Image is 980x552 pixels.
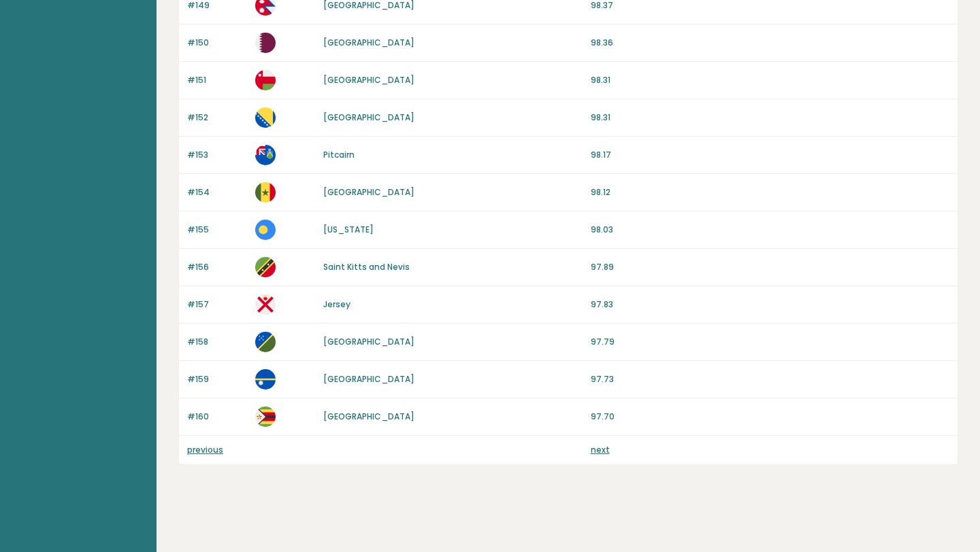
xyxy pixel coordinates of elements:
[323,373,414,385] a: [GEOGRAPHIC_DATA]
[591,411,949,423] p: 97.70
[255,257,276,277] img: kn.svg
[591,336,949,348] p: 97.79
[187,261,247,273] p: #156
[255,70,276,90] img: om.svg
[323,37,414,48] a: [GEOGRAPHIC_DATA]
[255,220,276,240] img: pw.svg
[323,224,374,235] a: [US_STATE]
[187,411,247,423] p: #160
[255,107,276,128] img: ba.svg
[323,111,414,123] a: [GEOGRAPHIC_DATA]
[591,37,949,49] p: 98.36
[591,224,949,236] p: 98.03
[187,74,247,86] p: #151
[187,298,247,311] p: #157
[323,411,414,422] a: [GEOGRAPHIC_DATA]
[255,294,276,315] img: je.svg
[255,33,276,53] img: qa.svg
[323,149,355,160] a: Pitcairn
[255,407,276,427] img: zw.svg
[591,444,610,455] a: next
[323,261,410,273] a: Saint Kitts and Nevis
[591,373,949,385] p: 97.73
[323,74,414,86] a: [GEOGRAPHIC_DATA]
[591,111,949,124] p: 98.31
[187,373,247,385] p: #159
[187,186,247,199] p: #154
[255,182,276,203] img: sn.svg
[255,145,276,165] img: pn.svg
[323,336,414,347] a: [GEOGRAPHIC_DATA]
[323,186,414,198] a: [GEOGRAPHIC_DATA]
[591,74,949,86] p: 98.31
[187,111,247,124] p: #152
[187,444,223,455] a: previous
[591,149,949,161] p: 98.17
[591,298,949,311] p: 97.83
[323,298,350,310] a: Jersey
[187,336,247,348] p: #158
[187,37,247,49] p: #150
[591,261,949,273] p: 97.89
[187,224,247,236] p: #155
[255,369,276,390] img: nr.svg
[591,186,949,199] p: 98.12
[187,149,247,161] p: #153
[255,332,276,352] img: sb.svg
